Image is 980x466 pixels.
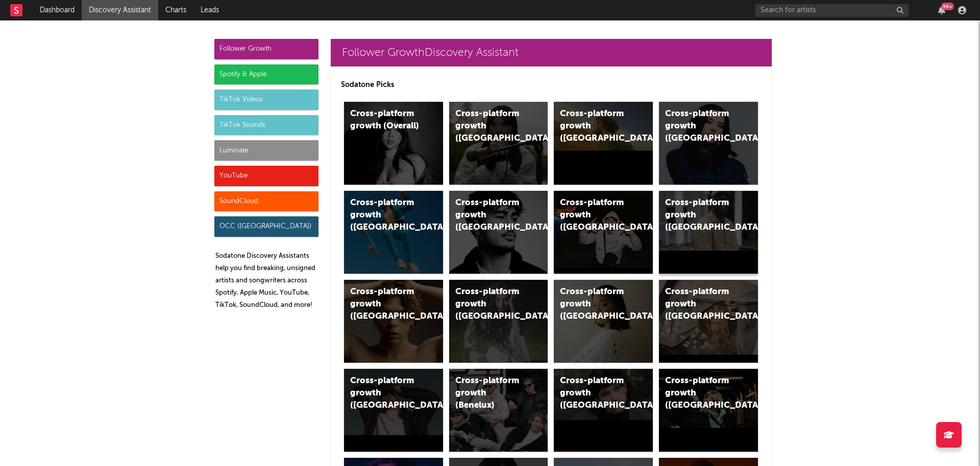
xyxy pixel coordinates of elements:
[449,102,548,185] a: Cross-platform growth ([GEOGRAPHIC_DATA])
[560,197,629,234] div: Cross-platform growth ([GEOGRAPHIC_DATA]/GSA)
[665,286,734,323] div: Cross-platform growth ([GEOGRAPHIC_DATA])
[455,197,525,234] div: Cross-platform growth ([GEOGRAPHIC_DATA])
[554,102,653,185] a: Cross-platform growth ([GEOGRAPHIC_DATA])
[659,102,758,185] a: Cross-platform growth ([GEOGRAPHIC_DATA])
[214,64,318,85] div: Spotify & Apple
[938,6,945,14] button: 99+
[214,191,318,212] div: SoundCloud
[665,375,734,412] div: Cross-platform growth ([GEOGRAPHIC_DATA])
[350,108,420,132] div: Cross-platform growth (Overall)
[350,375,420,412] div: Cross-platform growth ([GEOGRAPHIC_DATA])
[331,39,772,66] a: Follower GrowthDiscovery Assistant
[755,4,909,17] input: Search for artists
[455,375,525,412] div: Cross-platform growth (Benelux)
[659,280,758,363] a: Cross-platform growth ([GEOGRAPHIC_DATA])
[455,108,525,145] div: Cross-platform growth ([GEOGRAPHIC_DATA])
[344,102,443,185] a: Cross-platform growth (Overall)
[560,286,629,323] div: Cross-platform growth ([GEOGRAPHIC_DATA])
[659,191,758,274] a: Cross-platform growth ([GEOGRAPHIC_DATA])
[214,140,318,161] div: Luminate
[350,286,420,323] div: Cross-platform growth ([GEOGRAPHIC_DATA])
[344,191,443,274] a: Cross-platform growth ([GEOGRAPHIC_DATA])
[350,197,420,234] div: Cross-platform growth ([GEOGRAPHIC_DATA])
[449,191,548,274] a: Cross-platform growth ([GEOGRAPHIC_DATA])
[554,369,653,452] a: Cross-platform growth ([GEOGRAPHIC_DATA])
[449,369,548,452] a: Cross-platform growth (Benelux)
[560,375,629,412] div: Cross-platform growth ([GEOGRAPHIC_DATA])
[449,280,548,363] a: Cross-platform growth ([GEOGRAPHIC_DATA])
[344,280,443,363] a: Cross-platform growth ([GEOGRAPHIC_DATA])
[554,191,653,274] a: Cross-platform growth ([GEOGRAPHIC_DATA]/GSA)
[214,39,318,59] div: Follower Growth
[214,216,318,237] div: OCC ([GEOGRAPHIC_DATA])
[214,166,318,186] div: YouTube
[214,115,318,136] div: TikTok Sounds
[560,108,629,145] div: Cross-platform growth ([GEOGRAPHIC_DATA])
[455,286,525,323] div: Cross-platform growth ([GEOGRAPHIC_DATA])
[341,79,762,91] p: Sodatone Picks
[554,280,653,363] a: Cross-platform growth ([GEOGRAPHIC_DATA])
[665,108,734,145] div: Cross-platform growth ([GEOGRAPHIC_DATA])
[665,197,734,234] div: Cross-platform growth ([GEOGRAPHIC_DATA])
[344,369,443,452] a: Cross-platform growth ([GEOGRAPHIC_DATA])
[215,250,318,312] p: Sodatone Discovery Assistants help you find breaking, unsigned artists and songwriters across Spo...
[214,90,318,110] div: TikTok Videos
[659,369,758,452] a: Cross-platform growth ([GEOGRAPHIC_DATA])
[941,3,954,10] div: 99 +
